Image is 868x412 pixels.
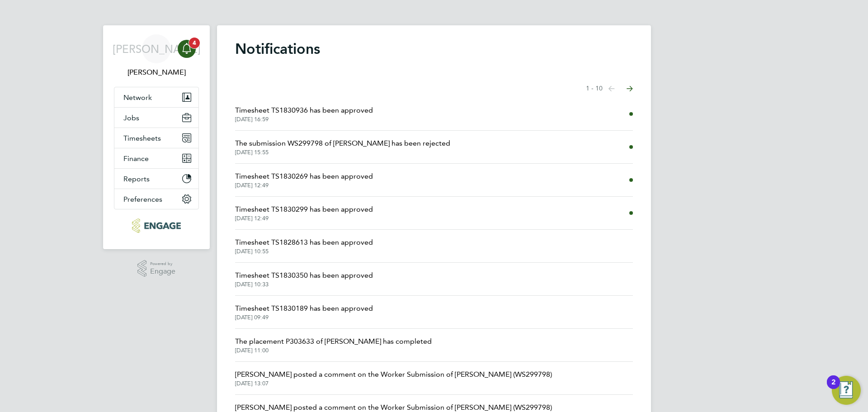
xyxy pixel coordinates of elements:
[235,303,373,321] a: Timesheet TS1830189 has been approved[DATE] 09:49
[832,376,861,405] button: Open Resource Center, 2 new notifications
[123,114,139,122] span: Jobs
[114,148,198,168] button: Finance
[586,80,633,98] nav: Select page of notifications list
[114,169,198,189] button: Reports
[123,93,152,102] span: Network
[235,105,373,123] a: Timesheet TS1830936 has been approved[DATE] 16:59
[114,34,199,78] a: [PERSON_NAME][PERSON_NAME]
[235,347,432,354] span: [DATE] 11:00
[114,128,198,148] button: Timesheets
[114,108,198,128] button: Jobs
[235,138,450,149] span: The submission WS299798 of [PERSON_NAME] has been rejected
[189,38,200,48] span: 4
[235,138,450,156] a: The submission WS299798 of [PERSON_NAME] has been rejected[DATE] 15:55
[123,195,162,204] span: Preferences
[178,34,196,63] a: 4
[235,380,552,387] span: [DATE] 13:07
[150,268,175,275] span: Engage
[235,270,373,288] a: Timesheet TS1830350 has been approved[DATE] 10:33
[235,171,373,189] a: Timesheet TS1830269 has been approved[DATE] 12:49
[235,336,432,354] a: The placement P303633 of [PERSON_NAME] has completed[DATE] 11:00
[235,336,432,347] span: The placement P303633 of [PERSON_NAME] has completed
[235,105,373,116] span: Timesheet TS1830936 has been approved
[831,382,835,394] div: 2
[235,149,450,156] span: [DATE] 15:55
[235,215,373,222] span: [DATE] 12:49
[235,369,552,387] a: [PERSON_NAME] posted a comment on the Worker Submission of [PERSON_NAME] (WS299798)[DATE] 13:07
[235,237,373,248] span: Timesheet TS1828613 has been approved
[132,218,180,233] img: morganhunt-logo-retina.png
[235,270,373,281] span: Timesheet TS1830350 has been approved
[235,248,373,255] span: [DATE] 10:55
[114,218,199,233] a: Go to home page
[235,237,373,255] a: Timesheet TS1828613 has been approved[DATE] 10:55
[235,116,373,123] span: [DATE] 16:59
[235,171,373,182] span: Timesheet TS1830269 has been approved
[586,84,603,93] span: 1 - 10
[123,154,149,163] span: Finance
[103,25,210,249] nav: Main navigation
[137,260,176,277] a: Powered byEngage
[150,260,175,268] span: Powered by
[113,43,201,55] span: [PERSON_NAME]
[235,182,373,189] span: [DATE] 12:49
[123,175,150,183] span: Reports
[114,67,199,78] span: Jerin Aktar
[235,314,373,321] span: [DATE] 09:49
[235,40,633,58] h1: Notifications
[235,204,373,215] span: Timesheet TS1830299 has been approved
[235,369,552,380] span: [PERSON_NAME] posted a comment on the Worker Submission of [PERSON_NAME] (WS299798)
[114,189,198,209] button: Preferences
[235,303,373,314] span: Timesheet TS1830189 has been approved
[114,87,198,107] button: Network
[235,281,373,288] span: [DATE] 10:33
[235,204,373,222] a: Timesheet TS1830299 has been approved[DATE] 12:49
[123,134,161,142] span: Timesheets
